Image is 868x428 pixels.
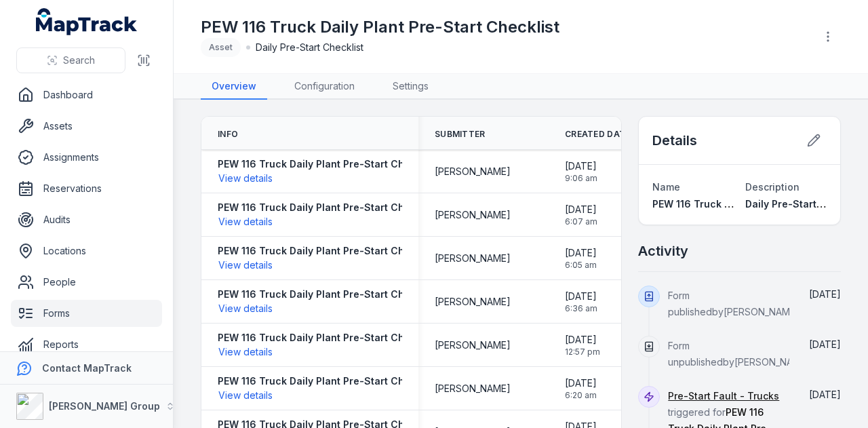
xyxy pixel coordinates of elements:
[435,129,486,140] span: Submitter
[652,181,680,193] span: Name
[11,300,162,327] a: Forms
[382,74,439,100] a: Settings
[565,376,597,401] time: 19/08/2025, 6:20:08 am
[42,362,132,374] strong: Contact MapTrack
[36,8,138,35] a: MapTrack
[565,290,597,303] span: [DATE]
[283,74,366,100] a: Configuration
[256,41,363,54] span: Daily Pre-Start Checklist
[218,388,273,403] button: View details
[16,47,125,73] button: Search
[201,38,241,57] div: Asset
[565,203,597,216] span: [DATE]
[218,345,273,359] button: View details
[201,16,559,38] h1: PEW 116 Truck Daily Plant Pre-Start Checklist
[218,201,436,214] strong: PEW 116 Truck Daily Plant Pre-Start Checklist
[63,54,95,67] span: Search
[809,288,841,300] time: 21/08/2025, 10:29:11 am
[668,340,810,368] span: Form unpublished by [PERSON_NAME]
[565,290,597,314] time: 20/08/2025, 6:36:01 am
[565,159,597,184] time: 21/08/2025, 9:06:02 am
[218,288,436,301] strong: PEW 116 Truck Daily Plant Pre-Start Checklist
[435,295,511,309] span: [PERSON_NAME]
[435,165,511,178] span: [PERSON_NAME]
[745,181,800,193] span: Description
[809,338,841,350] span: [DATE]
[218,171,273,186] button: View details
[218,258,273,273] button: View details
[809,338,841,350] time: 21/08/2025, 10:26:56 am
[11,175,162,202] a: Reservations
[745,198,865,210] span: Daily Pre-Start Checklist
[435,382,511,395] span: [PERSON_NAME]
[565,203,597,227] time: 21/08/2025, 6:07:58 am
[11,269,162,296] a: People
[49,400,160,412] strong: [PERSON_NAME] Group
[565,390,597,401] span: 6:20 am
[565,333,600,357] time: 19/08/2025, 12:57:02 pm
[565,260,597,271] span: 6:05 am
[565,347,600,357] span: 12:57 pm
[565,376,597,390] span: [DATE]
[11,237,162,265] a: Locations
[11,113,162,140] a: Assets
[435,338,511,352] span: [PERSON_NAME]
[11,331,162,358] a: Reports
[218,157,436,171] strong: PEW 116 Truck Daily Plant Pre-Start Checklist
[809,389,841,400] span: [DATE]
[565,333,600,347] span: [DATE]
[652,131,697,150] h2: Details
[218,244,436,258] strong: PEW 116 Truck Daily Plant Pre-Start Checklist
[11,81,162,109] a: Dashboard
[201,74,267,100] a: Overview
[218,214,273,229] button: View details
[809,389,841,400] time: 21/08/2025, 9:06:02 am
[565,129,631,140] span: Created Date
[218,374,436,388] strong: PEW 116 Truck Daily Plant Pre-Start Checklist
[565,173,597,184] span: 9:06 am
[11,144,162,171] a: Assignments
[218,129,238,140] span: Info
[218,301,273,316] button: View details
[809,288,841,300] span: [DATE]
[218,331,436,345] strong: PEW 116 Truck Daily Plant Pre-Start Checklist
[668,389,779,403] a: Pre-Start Fault - Trucks
[11,206,162,233] a: Audits
[565,159,597,173] span: [DATE]
[638,241,688,260] h2: Activity
[435,208,511,222] span: [PERSON_NAME]
[565,246,597,260] span: [DATE]
[565,246,597,271] time: 21/08/2025, 6:05:15 am
[565,216,597,227] span: 6:07 am
[435,252,511,265] span: [PERSON_NAME]
[565,303,597,314] span: 6:36 am
[668,290,800,317] span: Form published by [PERSON_NAME]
